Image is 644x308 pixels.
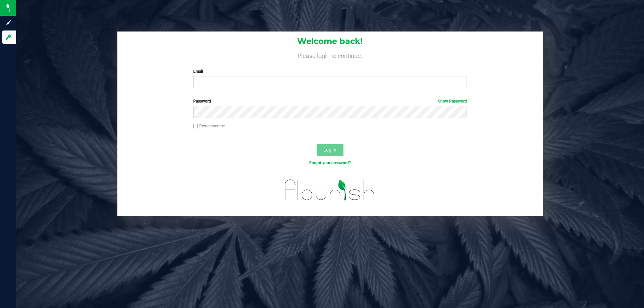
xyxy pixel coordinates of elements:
[317,144,343,156] button: Log In
[277,173,383,207] img: flourish_logo.svg
[117,51,543,59] h4: Please login to continue.
[438,99,467,104] a: Show Password
[5,19,12,26] inline-svg: Sign up
[193,124,198,129] input: Remember me
[193,123,225,129] label: Remember me
[5,34,12,41] inline-svg: Log in
[309,161,351,165] a: Forgot your password?
[193,68,467,74] label: Email
[193,99,211,104] span: Password
[323,147,336,152] span: Log In
[117,37,543,46] h1: Welcome back!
